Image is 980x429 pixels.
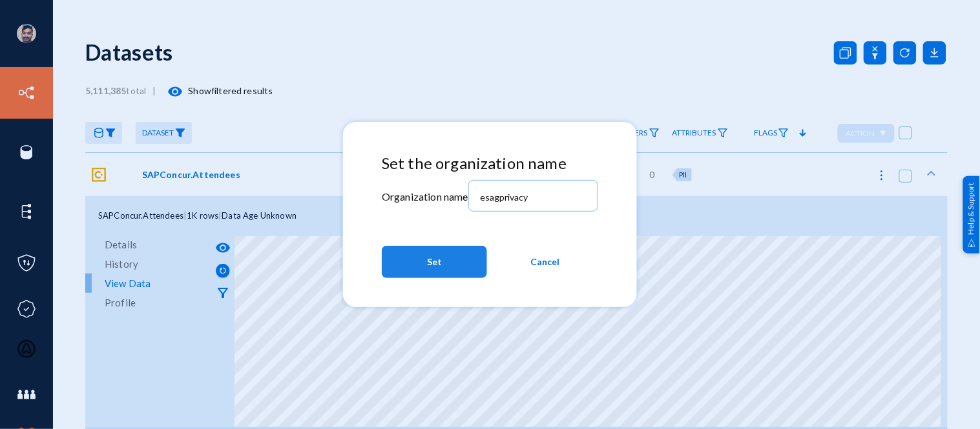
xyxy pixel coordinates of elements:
[492,246,598,278] button: Cancel
[382,190,468,203] mat-label: Organization name
[382,154,598,173] h4: Set the organization name
[427,250,442,274] span: Set
[382,246,487,278] button: Set
[480,192,591,203] input: Organization name
[531,250,560,274] span: Cancel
